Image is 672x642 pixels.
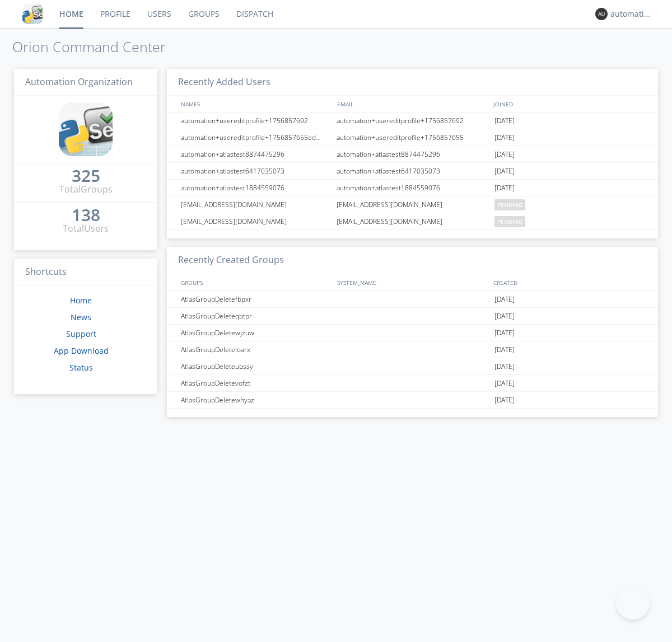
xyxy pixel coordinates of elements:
[167,308,658,325] a: AtlasGroupDeleteqbtpr[DATE]
[494,180,515,196] span: [DATE]
[595,8,608,20] img: 373638.png
[491,274,647,290] div: CREATED
[167,146,658,163] a: automation+atlastest8874475296automation+atlastest8874475296[DATE]
[54,345,109,356] a: App Download
[59,183,113,196] div: Total Groups
[494,375,515,392] span: [DATE]
[494,199,525,210] span: pending
[334,129,492,146] div: automation+usereditprofile+1756857655
[69,362,93,373] a: Status
[72,209,100,222] a: 138
[178,196,333,213] div: [EMAIL_ADDRESS][DOMAIN_NAME]
[178,163,333,179] div: automation+atlastest6417035073
[334,163,492,179] div: automation+atlastest6417035073
[167,375,658,392] a: AtlasGroupDeletevofzt[DATE]
[494,291,515,308] span: [DATE]
[167,358,658,375] a: AtlasGroupDeleteubssy[DATE]
[70,295,92,306] a: Home
[22,4,43,24] img: cddb5a64eb264b2086981ab96f4c1ba7
[616,586,650,620] iframe: Toggle Customer Support
[72,209,100,221] div: 138
[494,113,515,129] span: [DATE]
[178,213,333,229] div: [EMAIL_ADDRESS][DOMAIN_NAME]
[178,96,332,112] div: NAMES
[167,291,658,308] a: AtlasGroupDeletefbpxr[DATE]
[167,180,658,196] a: automation+atlastest1884559076automation+atlastest1884559076[DATE]
[178,274,332,290] div: GROUPS
[494,146,515,163] span: [DATE]
[14,259,157,286] h3: Shortcuts
[167,163,658,180] a: automation+atlastest6417035073automation+atlastest6417035073[DATE]
[178,375,333,391] div: AtlasGroupDeletevofzt
[25,76,133,88] span: Automation Organization
[72,170,100,181] div: 325
[334,213,492,229] div: [EMAIL_ADDRESS][DOMAIN_NAME]
[66,329,96,339] a: Support
[334,113,492,129] div: automation+usereditprofile+1756857692
[334,96,491,112] div: EMAIL
[491,96,647,112] div: JOINED
[59,102,113,156] img: cddb5a64eb264b2086981ab96f4c1ba7
[178,291,333,307] div: AtlasGroupDeletefbpxr
[167,69,658,96] h3: Recently Added Users
[178,113,333,129] div: automation+usereditprofile+1756857692
[334,196,492,213] div: [EMAIL_ADDRESS][DOMAIN_NAME]
[178,341,333,358] div: AtlasGroupDeleteloarx
[167,392,658,409] a: AtlasGroupDeletewhyaz[DATE]
[494,325,515,341] span: [DATE]
[178,146,333,162] div: automation+atlastest8874475296
[334,274,491,290] div: SYSTEM_NAME
[167,113,658,129] a: automation+usereditprofile+1756857692automation+usereditprofile+1756857692[DATE]
[494,341,515,358] span: [DATE]
[334,146,492,162] div: automation+atlastest8874475296
[494,216,525,227] span: pending
[178,308,333,324] div: AtlasGroupDeleteqbtpr
[72,170,100,183] a: 325
[494,163,515,180] span: [DATE]
[178,129,333,146] div: automation+usereditprofile+1756857655editedautomation+usereditprofile+1756857655
[494,308,515,325] span: [DATE]
[167,247,658,274] h3: Recently Created Groups
[178,392,333,408] div: AtlasGroupDeletewhyaz
[71,312,91,322] a: News
[334,180,492,196] div: automation+atlastest1884559076
[494,129,515,146] span: [DATE]
[178,358,333,374] div: AtlasGroupDeleteubssy
[167,213,658,230] a: [EMAIL_ADDRESS][DOMAIN_NAME][EMAIL_ADDRESS][DOMAIN_NAME]pending
[167,129,658,146] a: automation+usereditprofile+1756857655editedautomation+usereditprofile+1756857655automation+usered...
[494,358,515,375] span: [DATE]
[167,325,658,341] a: AtlasGroupDeletewjzuw[DATE]
[178,180,333,196] div: automation+atlastest1884559076
[178,325,333,341] div: AtlasGroupDeletewjzuw
[167,196,658,213] a: [EMAIL_ADDRESS][DOMAIN_NAME][EMAIL_ADDRESS][DOMAIN_NAME]pending
[494,392,515,409] span: [DATE]
[63,222,109,235] div: Total Users
[610,8,652,20] div: automation+atlas0033
[167,341,658,358] a: AtlasGroupDeleteloarx[DATE]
